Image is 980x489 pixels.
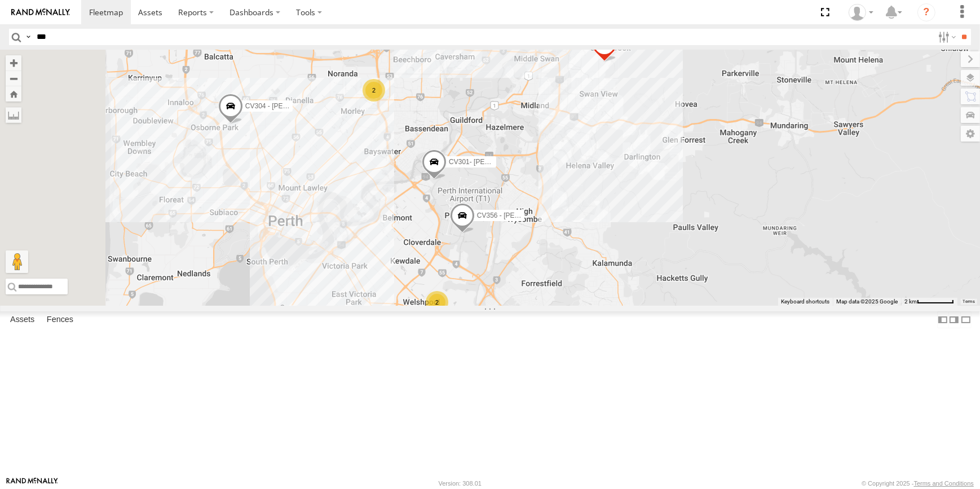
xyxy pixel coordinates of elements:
div: 2 [426,291,448,314]
button: Zoom out [6,71,21,86]
span: 2 km [904,298,917,305]
label: Search Filter Options [934,29,958,45]
button: Zoom in [6,55,21,71]
span: Map data ©2025 Google [836,298,898,305]
button: Keyboard shortcuts [781,298,829,306]
label: Search Query [24,29,33,45]
label: Assets [5,312,40,328]
img: rand-logo.svg [11,8,70,16]
a: Terms (opens in new tab) [963,299,975,304]
div: Version: 308.01 [439,480,482,487]
label: Measure [6,107,21,123]
div: 2 [363,79,385,102]
span: CV301- [PERSON_NAME] [449,158,529,166]
span: CV304 - [PERSON_NAME] [245,102,328,110]
div: © Copyright 2025 - [862,480,974,487]
label: Hide Summary Table [960,311,972,328]
div: Jaydon Walker [845,4,877,21]
button: Map Scale: 2 km per 62 pixels [901,298,957,306]
label: Dock Summary Table to the Right [948,311,960,328]
label: Map Settings [961,126,980,142]
i: ? [917,3,935,21]
button: Drag Pegman onto the map to open Street View [6,250,28,273]
label: Fences [41,312,79,328]
button: Zoom Home [6,86,21,102]
label: Dock Summary Table to the Left [937,311,948,328]
span: CV356 - [PERSON_NAME] [477,212,559,219]
a: Terms and Conditions [914,480,974,487]
a: Visit our Website [6,478,58,489]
